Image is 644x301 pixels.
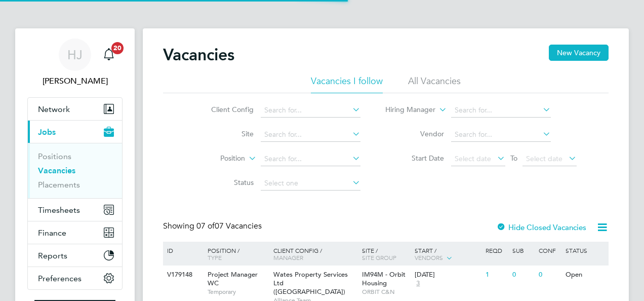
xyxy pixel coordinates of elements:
[483,266,509,284] div: 1
[38,104,70,114] span: Network
[165,242,200,259] div: ID
[195,178,254,187] label: Status
[38,152,71,161] a: Positions
[510,242,536,259] div: Sub
[273,270,348,296] span: Wates Property Services Ltd ([GEOGRAPHIC_DATA])
[451,128,551,142] input: Search for...
[38,180,80,190] a: Placements
[386,154,444,163] label: Start Date
[28,221,122,244] button: Finance
[451,103,551,118] input: Search for...
[187,154,245,164] label: Position
[408,75,461,93] li: All Vacancies
[28,199,122,221] button: Timesheets
[99,39,119,71] a: 20
[67,48,83,61] span: HJ
[195,129,254,138] label: Site
[549,45,609,61] button: New Vacancy
[28,143,122,198] div: Jobs
[273,253,303,261] span: Manager
[536,266,562,284] div: 0
[208,253,222,261] span: Type
[415,271,480,279] div: [DATE]
[362,270,406,287] span: IM94M - Orbit Housing
[359,242,413,266] div: Site /
[507,152,520,165] span: To
[27,39,123,87] a: HJ[PERSON_NAME]
[38,251,67,260] span: Reports
[415,253,443,261] span: Vendors
[563,242,607,259] div: Status
[111,42,124,54] span: 20
[38,228,66,238] span: Finance
[38,166,75,175] a: Vacancies
[163,221,264,232] div: Showing
[261,176,360,191] input: Select one
[261,103,360,118] input: Search for...
[195,105,254,114] label: Client Config
[362,288,410,296] span: ORBIT C&N
[455,154,491,163] span: Select date
[311,75,383,93] li: Vacancies I follow
[415,279,421,288] span: 3
[200,242,271,266] div: Position /
[563,266,607,284] div: Open
[483,242,509,259] div: Reqd
[28,267,122,289] button: Preferences
[412,242,483,267] div: Start /
[196,221,262,231] span: 07 Vacancies
[28,244,122,267] button: Reports
[196,221,215,231] span: 07 of
[362,253,396,261] span: Site Group
[28,121,122,143] button: Jobs
[377,105,435,115] label: Hiring Manager
[208,270,258,287] span: Project Manager WC
[38,274,82,283] span: Preferences
[38,205,80,215] span: Timesheets
[510,266,536,284] div: 0
[536,242,562,259] div: Conf
[271,242,359,266] div: Client Config /
[496,222,586,232] label: Hide Closed Vacancies
[526,154,562,163] span: Select date
[165,266,200,284] div: V179148
[163,45,234,65] h2: Vacancies
[386,129,444,138] label: Vendor
[208,288,268,296] span: Temporary
[28,98,122,120] button: Network
[261,152,360,166] input: Search for...
[27,75,123,87] span: Holly Jones
[38,127,56,137] span: Jobs
[261,128,360,142] input: Search for...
